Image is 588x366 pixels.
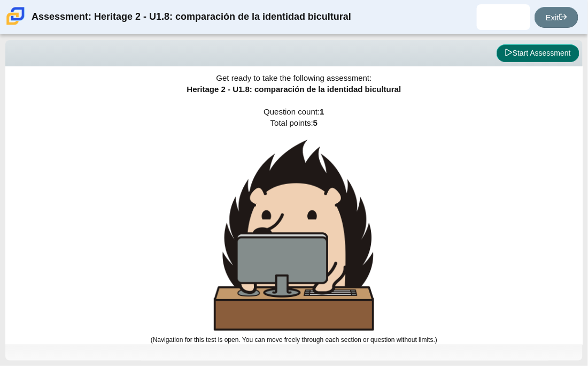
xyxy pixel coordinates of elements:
div: Assessment: Heritage 2 - U1.8: comparación de la identidad bicultural [32,4,351,30]
span: Heritage 2 - U1.8: comparación de la identidad bicultural [187,85,401,94]
img: Carmen School of Science & Technology [4,5,27,27]
small: (Navigation for this test is open. You can move freely through each section or question without l... [151,336,437,344]
b: 5 [313,118,318,127]
span: Question count: Total points: [151,107,437,344]
img: esperanza.reyescas.1BxwHO [495,9,512,26]
button: Start Assessment [497,44,579,63]
b: 1 [320,107,324,116]
a: Carmen School of Science & Technology [4,20,27,29]
img: hedgehog-behind-computer-large.png [214,140,374,331]
a: Exit [535,7,578,28]
span: Get ready to take the following assessment: [216,73,372,82]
